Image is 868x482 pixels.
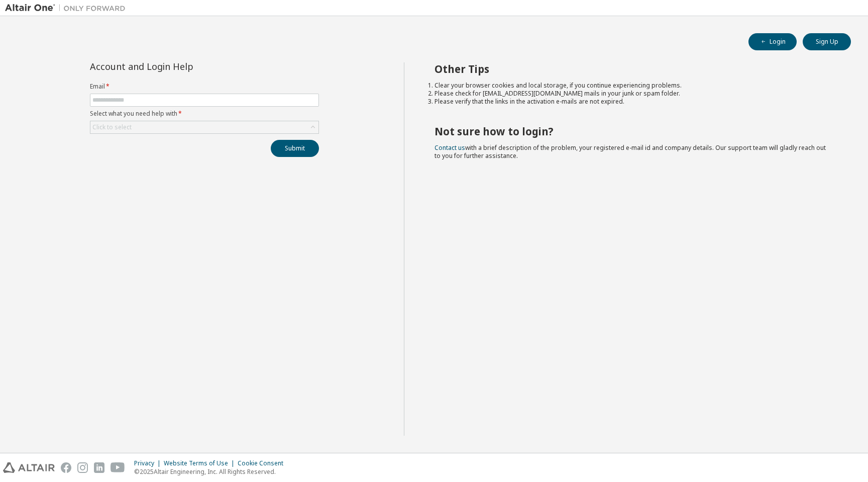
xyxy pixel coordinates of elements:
[94,462,104,473] img: linkedin.svg
[435,82,833,90] li: Clear your browser cookies and local storage, if you continue experiencing problems.
[435,125,833,138] h2: Not sure how to login?
[803,33,851,50] button: Sign Up
[164,459,238,467] div: Website Terms of Use
[5,3,131,13] img: Altair One
[435,90,833,98] li: Please check for [EMAIL_ADDRESS][DOMAIN_NAME] mails in your junk or spam folder.
[111,462,125,473] img: youtube.svg
[90,62,273,70] div: Account and Login Help
[238,459,289,467] div: Cookie Consent
[90,83,319,91] label: Email
[92,123,132,131] div: Click to select
[3,462,55,473] img: altair_logo.svg
[435,143,465,152] a: Contact us
[61,462,71,473] img: facebook.svg
[435,143,826,160] span: with a brief description of the problem, your registered e-mail id and company details. Our suppo...
[134,459,164,467] div: Privacy
[134,467,289,476] p: © 2025 Altair Engineering, Inc. All Rights Reserved.
[435,98,833,106] li: Please verify that the links in the activation e-mails are not expired.
[90,121,318,133] div: Click to select
[748,33,797,50] button: Login
[77,462,88,473] img: instagram.svg
[435,62,833,75] h2: Other Tips
[271,140,319,157] button: Submit
[90,110,319,118] label: Select what you need help with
